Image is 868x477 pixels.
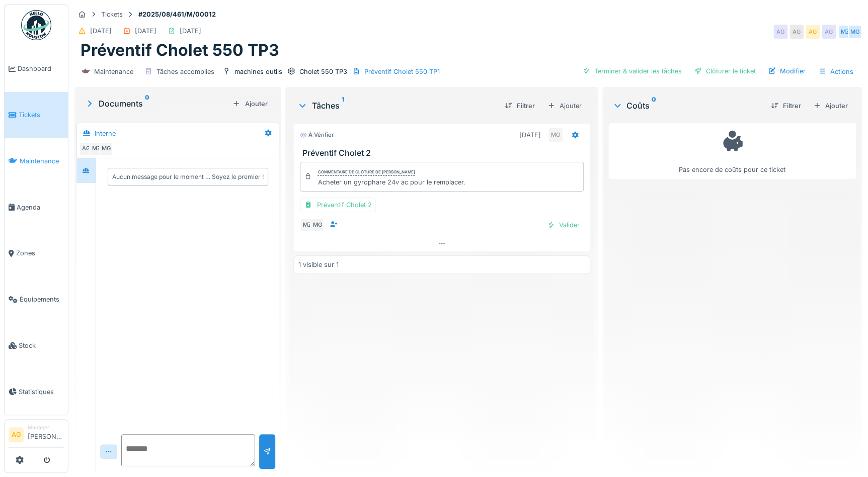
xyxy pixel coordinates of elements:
[18,64,64,73] span: Dashboard
[310,218,324,232] div: MG
[519,130,541,140] div: [DATE]
[814,64,858,79] div: Actions
[89,142,103,156] div: MZ
[298,260,338,269] div: 1 visible sur 1
[300,218,314,232] div: MZ
[112,172,264,181] div: Aucun message pour le moment … Soyez le premier !
[299,67,347,76] div: Cholet 550 TP3
[548,128,563,142] div: MG
[5,368,68,415] a: Statistiques
[543,218,584,232] div: Valider
[297,100,496,112] div: Tâches
[21,10,51,40] img: Badge_color-CXgf-gQk.svg
[5,230,68,276] a: Zones
[28,424,64,431] div: Manager
[806,25,820,39] div: AG
[652,100,656,112] sup: 0
[690,64,760,78] div: Clôturer le ticket
[90,26,112,36] div: [DATE]
[81,41,279,60] h1: Préventif Cholet 550 TP3
[318,177,465,187] div: Acheter un gyrophare 24v ac pour le remplacer.
[501,99,539,113] div: Filtrer
[773,25,787,39] div: AG
[543,99,586,113] div: Ajouter
[17,203,64,212] span: Agenda
[612,100,763,112] div: Coûts
[95,129,116,138] div: Interne
[20,156,64,166] span: Maintenance
[19,387,64,397] span: Statistiques
[134,10,220,19] strong: #2025/08/461/M/00012
[300,131,333,139] div: À vérifier
[85,98,228,110] div: Documents
[5,276,68,323] a: Équipements
[5,323,68,369] a: Stock
[16,248,64,258] span: Zones
[318,169,415,176] div: Commentaire de clôture de [PERSON_NAME]
[767,99,805,113] div: Filtrer
[822,25,836,39] div: AG
[94,67,133,76] div: Maintenance
[28,424,64,445] li: [PERSON_NAME]
[9,424,64,448] a: AG Manager[PERSON_NAME]
[228,97,271,111] div: Ajouter
[578,64,686,78] div: Terminer & valider les tâches
[341,100,344,112] sup: 1
[156,67,214,76] div: Tâches accomplies
[234,67,282,76] div: machines outils
[364,67,440,76] div: Préventif Cholet 550 TP1
[615,128,849,174] div: Pas encore de coûts pour ce ticket
[101,10,123,19] div: Tickets
[180,26,201,36] div: [DATE]
[790,25,804,39] div: AG
[5,138,68,184] a: Maintenance
[809,99,852,113] div: Ajouter
[9,427,24,442] li: AG
[79,142,93,156] div: AG
[20,295,64,304] span: Équipements
[764,64,810,78] div: Modifier
[135,26,156,36] div: [DATE]
[838,25,852,39] div: MZ
[99,142,113,156] div: MG
[145,98,149,110] sup: 0
[302,148,585,158] h3: Préventif Cholet 2
[5,46,68,92] a: Dashboard
[5,92,68,138] a: Tickets
[300,198,376,212] div: Préventif Cholet 2
[848,25,862,39] div: MG
[19,341,64,350] span: Stock
[5,184,68,230] a: Agenda
[19,110,64,120] span: Tickets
